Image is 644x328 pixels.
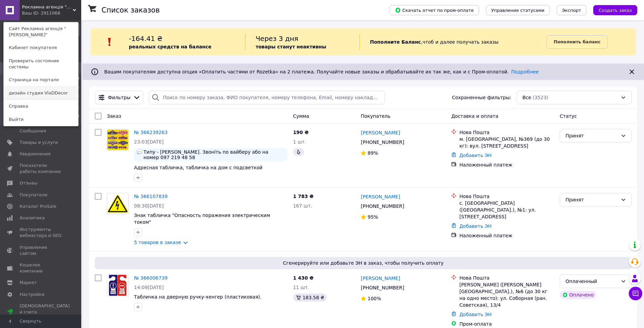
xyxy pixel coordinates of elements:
[107,129,129,151] a: Фото товару
[554,39,600,44] b: Пополнить баланс
[4,54,78,73] a: Проверить состояние системы
[20,128,46,134] span: Сообщения
[134,294,262,300] a: Табличка на дверную ручку-хенгер (пластиковая).
[293,275,314,281] span: 1 430 ₴
[107,130,128,150] img: Фото товару
[459,281,554,308] div: [PERSON_NAME] ([PERSON_NAME][GEOGRAPHIC_DATA].), №6 (до 30 кг на одно место): ул. Соборная (ран. ...
[22,4,73,10] span: Рекламна агенція "VLAD"
[134,275,168,281] a: № 366006739
[486,5,550,15] button: Управление статусами
[20,192,47,198] span: Покупатели
[134,240,181,245] a: 5 товаров в заказе
[134,130,168,135] a: № 366239263
[390,5,479,15] button: Скачать отчет по пром-оплате
[256,44,326,49] b: товары станут неактивны
[137,149,142,155] img: :speech_balloon:
[533,95,549,100] span: (3523)
[102,6,160,14] h1: Список заказов
[4,22,78,41] a: Сайт Рекламна агенція "[PERSON_NAME]"
[459,129,554,136] div: Нова Пошта
[134,139,164,145] span: 23:03[DATE]
[107,193,129,215] a: Фото товару
[459,161,554,168] div: Наложенный платеж
[107,275,129,296] a: Фото товару
[134,203,164,209] span: 08:30[DATE]
[565,132,618,139] div: Принят
[565,196,618,203] div: Принят
[368,296,381,301] span: 100%
[395,7,474,13] span: Скачать отчет по пром-оплате
[143,149,285,160] span: Типу - [PERSON_NAME]. Звоніть по вайберу або на номер 097 219 48 58
[459,136,554,149] div: м. [GEOGRAPHIC_DATA], №369 (до 30 кг): вул. [STREET_ADDRESS]
[4,113,78,126] a: Выйти
[134,213,270,225] a: Знак табличка "Опасность поражения электрическим током"
[22,10,50,16] div: Ваш ID: 2911066
[20,226,63,239] span: Инструменты вебмастера и SEO
[108,94,130,101] span: Фильтры
[4,100,78,113] a: Справка
[4,41,78,54] a: Кабинет покупателя
[599,8,632,13] span: Создать заказ
[557,5,586,15] button: Экспорт
[20,162,63,175] span: Показатели работы компании
[109,275,127,296] img: Фото товару
[359,283,405,292] div: [PHONE_NUMBER]
[562,8,581,13] span: Экспорт
[4,73,78,86] a: Страница на портале
[20,215,45,221] span: Аналитика
[459,312,491,317] a: Добавить ЭН
[511,69,539,74] a: Подробнее
[105,37,115,47] img: :exclamation:
[593,5,637,15] button: Создать заказ
[20,262,63,274] span: Кошелек компании
[20,280,37,286] span: Маркет
[134,165,263,170] a: Адресная табличка, табличка на дом с подсветкой
[565,278,618,285] div: Оплаченный
[459,223,491,229] a: Добавить ЭН
[20,203,56,210] span: Каталог ProSale
[293,203,312,209] span: 167 шт.
[359,137,405,147] div: [PHONE_NUMBER]
[293,194,314,199] span: 1 783 ₴
[459,153,491,158] a: Добавить ЭН
[129,44,212,49] b: реальных средств на балансе
[256,35,298,43] span: Через 3 дня
[459,321,554,327] div: Пром-оплата
[361,113,391,119] span: Покупатель
[293,130,309,135] span: 190 ₴
[293,113,309,119] span: Сумма
[459,275,554,281] div: Нова Пошта
[459,193,554,200] div: Нова Пошта
[20,139,58,146] span: Товары и услуги
[20,180,38,186] span: Отзывы
[107,113,121,119] span: Заказ
[370,39,421,45] b: Пополните Баланс
[359,34,547,50] div: , чтоб и далее получать заказы
[359,201,405,211] div: [PHONE_NUMBER]
[560,291,596,299] div: Оплачено
[97,260,629,266] span: Сгенерируйте или добавьте ЭН в заказ, чтобы получить оплату
[459,232,554,239] div: Наложенный платеж
[629,287,642,300] button: Чат с покупателем
[361,129,400,136] a: [PERSON_NAME]
[293,285,309,290] span: 11 шт.
[129,35,162,43] span: -164.41 ₴
[20,291,44,298] span: Настройки
[459,200,554,220] div: с. [GEOGRAPHIC_DATA] ([GEOGRAPHIC_DATA].), №1: ул. [STREET_ADDRESS]
[134,285,164,290] span: 14:09[DATE]
[452,94,511,101] span: Сохраненные фильтры:
[293,139,306,145] span: 1 шт.
[134,194,168,199] a: № 366107839
[523,94,531,101] span: Все
[451,113,498,119] span: Доставка и оплата
[560,113,577,119] span: Статус
[20,244,63,257] span: Управление сайтом
[293,293,327,302] div: 183.58 ₴
[586,7,637,13] a: Создать заказ
[368,150,378,156] span: 89%
[107,195,128,213] img: Фото товару
[361,275,400,282] a: [PERSON_NAME]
